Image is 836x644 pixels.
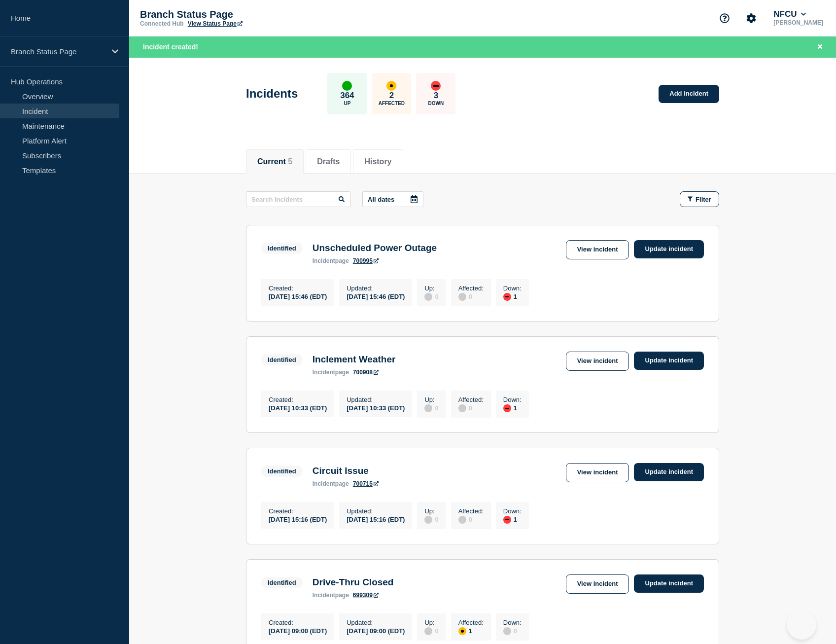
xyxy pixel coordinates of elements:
div: [DATE] 15:16 (EDT) [269,515,327,523]
p: Updated : [347,285,405,292]
div: [DATE] 15:16 (EDT) [347,515,405,523]
div: [DATE] 10:33 (EDT) [347,403,405,412]
p: Affected : [458,396,484,403]
p: page [313,480,349,487]
a: 699309 [353,592,379,599]
a: View Status Page [188,20,243,27]
span: incident [313,257,335,264]
p: Created : [269,619,327,626]
p: Affected [379,101,405,106]
button: History [364,157,391,166]
div: down [503,404,511,412]
div: disabled [458,293,466,301]
input: Search incidents [246,191,350,207]
p: Down : [503,285,522,292]
span: Identified [261,243,303,254]
p: Up : [424,619,438,626]
div: 1 [503,515,522,524]
div: 0 [458,515,484,524]
button: Current 5 [257,157,292,166]
span: 5 [288,157,292,166]
span: incident [313,480,335,487]
div: 1 [458,626,484,635]
h1: Incidents [246,87,298,101]
p: page [313,592,349,599]
div: [DATE] 10:33 (EDT) [269,403,327,412]
span: Identified [261,354,303,365]
div: down [503,516,511,524]
span: Incident created! [143,43,198,51]
div: disabled [424,627,432,635]
p: Down : [503,619,522,626]
div: 0 [458,292,484,301]
div: [DATE] 09:00 (EDT) [347,626,405,635]
a: Update incident [634,574,704,593]
p: Down [428,101,444,106]
p: Branch Status Page [11,47,105,56]
iframe: Help Scout Beacon - Open [787,610,816,640]
button: Support [714,8,735,29]
div: disabled [503,627,511,635]
a: 700995 [353,257,379,264]
p: page [313,369,349,376]
div: [DATE] 15:46 (EDT) [269,292,327,300]
button: All dates [362,191,423,207]
div: 0 [424,626,438,635]
a: 700715 [353,480,379,487]
p: Up : [424,285,438,292]
div: up [342,81,352,91]
div: 1 [503,292,522,301]
h3: Circuit Issue [313,465,379,476]
p: Branch Status Page [140,9,337,20]
div: 0 [503,626,522,635]
a: View incident [566,240,629,259]
button: Drafts [317,157,340,166]
p: Affected : [458,619,484,626]
p: Up : [424,507,438,515]
p: [PERSON_NAME] [771,19,825,26]
a: Update incident [634,352,704,370]
div: [DATE] 15:46 (EDT) [347,292,405,300]
p: Created : [269,507,327,515]
p: Down : [503,396,522,403]
span: incident [313,592,335,599]
p: 364 [340,91,354,101]
div: disabled [458,516,466,524]
p: All dates [368,196,394,203]
h3: Inclement Weather [313,354,396,365]
p: Updated : [347,507,405,515]
p: Up [344,101,350,106]
div: 0 [424,515,438,524]
div: disabled [424,293,432,301]
p: Created : [269,285,327,292]
p: Affected : [458,285,484,292]
div: 0 [424,403,438,412]
p: 3 [434,91,438,101]
h3: Drive-Thru Closed [313,577,394,588]
span: Filter [696,196,711,203]
span: Identified [261,577,303,588]
h3: Unscheduled Power Outage [313,243,437,253]
span: incident [313,369,335,376]
button: NFCU [771,9,808,19]
a: View incident [566,463,629,482]
p: Updated : [347,396,405,403]
p: 2 [389,91,394,101]
div: down [431,81,441,91]
a: Add incident [659,85,719,103]
a: View incident [566,574,629,594]
div: 0 [458,403,484,412]
div: 1 [503,403,522,412]
p: Up : [424,396,438,403]
div: [DATE] 09:00 (EDT) [269,626,327,635]
a: Update incident [634,463,704,481]
div: affected [458,627,466,635]
p: page [313,257,349,264]
div: disabled [424,404,432,412]
div: down [503,293,511,301]
p: Connected Hub [140,20,184,27]
a: View incident [566,352,629,371]
p: Affected : [458,507,484,515]
a: 700908 [353,369,379,376]
button: Account settings [741,8,762,29]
